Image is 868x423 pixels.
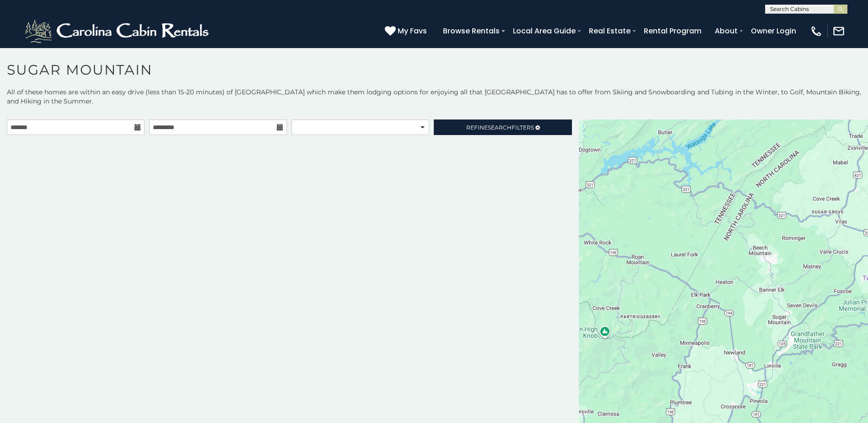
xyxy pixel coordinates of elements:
[438,23,504,39] a: Browse Rentals
[710,23,742,39] a: About
[508,23,580,39] a: Local Area Guide
[810,25,823,38] img: phone-regular-white.png
[832,25,845,38] img: mail-regular-white.png
[746,23,801,39] a: Owner Login
[466,124,534,131] span: Refine Filters
[584,23,635,39] a: Real Estate
[23,17,213,45] img: White-1-2.png
[639,23,706,39] a: Rental Program
[398,25,427,37] span: My Favs
[385,25,429,37] a: My Favs
[488,124,512,131] span: Search
[434,119,571,135] a: RefineSearchFilters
